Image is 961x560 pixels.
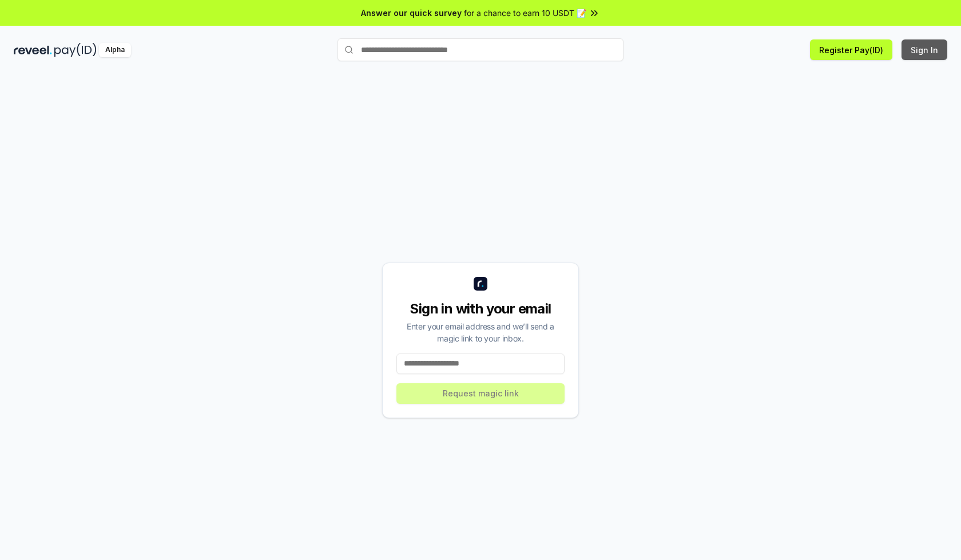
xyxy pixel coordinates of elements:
span: Answer our quick survey [361,7,462,19]
img: reveel_dark [14,43,52,57]
div: Sign in with your email [396,300,565,318]
div: Alpha [99,43,131,57]
img: logo_small [474,277,487,291]
button: Sign In [902,39,947,60]
div: Enter your email address and we’ll send a magic link to your inbox. [396,320,565,344]
button: Register Pay(ID) [810,39,892,60]
span: for a chance to earn 10 USDT 📝 [464,7,586,19]
img: pay_id [54,43,97,57]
